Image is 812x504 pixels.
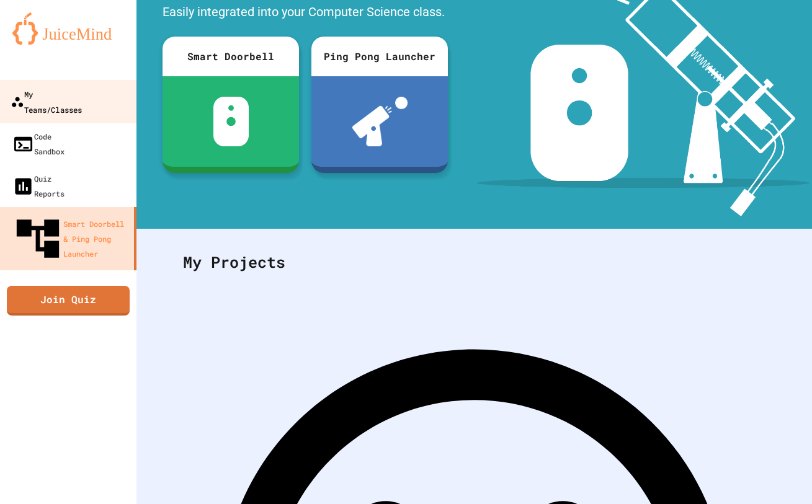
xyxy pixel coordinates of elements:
div: Quiz Reports [12,171,65,201]
img: logo-orange.svg [12,12,124,45]
div: Smart Doorbell & Ping Pong Launcher [12,213,129,264]
div: Ping Pong Launcher [311,37,448,76]
div: Code Sandbox [12,129,65,159]
img: sdb-white.svg [213,97,249,146]
a: Join Quiz [7,286,130,316]
div: My Projects [171,238,778,286]
img: ppl-with-ball.png [352,97,408,146]
div: My Teams/Classes [11,86,82,117]
div: Smart Doorbell [163,37,299,76]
